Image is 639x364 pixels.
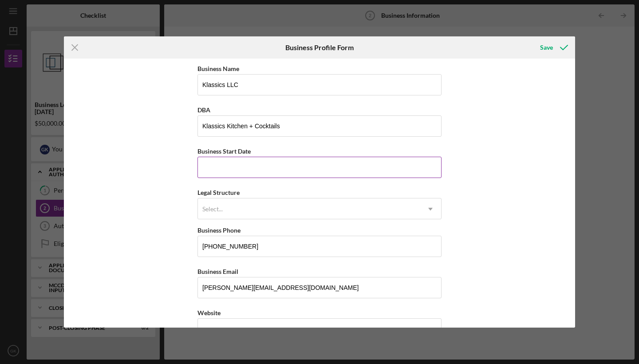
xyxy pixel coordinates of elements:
[197,147,251,155] label: Business Start Date
[285,44,354,51] h6: Business Profile Form
[197,106,210,114] label: DBA
[202,206,223,213] div: Select...
[197,65,239,72] label: Business Name
[197,226,241,234] label: Business Phone
[197,309,221,317] label: Website
[540,39,553,56] div: Save
[531,39,575,56] button: Save
[197,268,238,275] label: Business Email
